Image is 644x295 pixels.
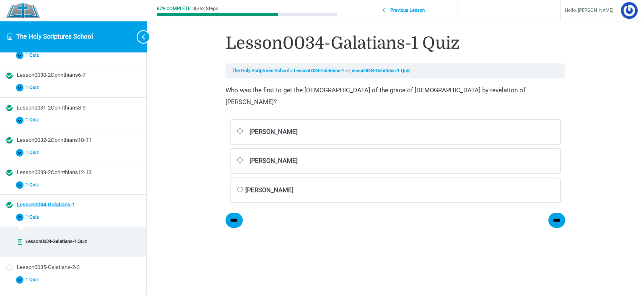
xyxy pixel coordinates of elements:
a: Previous Lesson [356,3,455,18]
button: 1 Quiz [6,211,140,223]
div: Lesson0033-2Corinthians12-13 [17,169,140,177]
label: [PERSON_NAME] [230,148,561,174]
div: Completed [6,137,13,144]
span: 1 Quiz [23,277,44,283]
input: [PERSON_NAME] [237,128,243,134]
button: 1 Quiz [6,114,140,126]
p: Who was the first to get the [DEMOGRAPHIC_DATA] of the grace of [DEMOGRAPHIC_DATA] by revelation ... [226,85,565,108]
span: Hello, [PERSON_NAME]! [565,6,615,15]
span: 1 Quiz [23,182,44,188]
span: 1 Quiz [23,214,44,220]
a: Completed Lesson0030-2Corinthians6-7 [6,71,140,79]
div: Lesson0031-2Corinthians8-9 [17,104,140,112]
span: 1 Quiz [23,52,44,58]
h1: Lesson0034-Galatians-1 Quiz [226,31,565,55]
div: Lesson0030-2Corinthians6-7 [17,71,140,79]
a: The Holy Scriptures School [232,68,289,73]
a: Completed Lesson0034-Galatians-1 [6,201,140,209]
button: 1 Quiz [6,50,140,62]
a: The Holy Scriptures School [16,33,93,40]
a: Lesson0034-Galatians-1 Quiz [349,68,410,73]
div: Lesson0032-2Corinthians10-11 [17,136,140,144]
div: Lesson0034-Galatians-1 Quiz [26,238,135,245]
span: Previous Lesson [386,8,430,13]
div: Lesson0035-Galatians-2-3 [17,264,140,272]
button: 1 Quiz [6,179,140,191]
a: Completed Lesson0032-2Corinthians10-11 [6,136,140,144]
button: 1 Quiz [6,146,140,159]
a: Lesson0034-Galatians-1 [294,68,344,73]
div: Completed [6,170,13,176]
input: [PERSON_NAME] [237,157,243,163]
span: 1 Quiz [23,85,44,91]
div: Completed [6,105,13,111]
div: Completed [17,239,23,245]
nav: Breadcrumbs [226,63,565,78]
a: Completed Lesson0033-2Corinthians12-13 [6,169,140,177]
button: 1 Quiz [6,82,140,94]
div: Completed [6,202,13,208]
label: [PERSON_NAME] [230,178,561,204]
a: Not started Lesson0035-Galatians-2-3 [6,264,140,272]
div: 67% Complete [157,6,190,11]
span: 1 Quiz [23,117,44,123]
input: [PERSON_NAME] [237,187,243,192]
button: 1 Quiz [6,274,140,286]
button: Toggle sidebar navigation [130,21,147,52]
div: Lesson0034-Galatians-1 [17,201,140,209]
span: 1 Quiz [23,150,44,156]
div: Not started [6,264,13,271]
label: [PERSON_NAME] [230,119,561,145]
a: Completed Lesson0031-2Corinthians8-9 [6,104,140,112]
div: Completed [6,73,13,79]
a: Completed Lesson0034-Galatians-1 Quiz [9,236,138,248]
div: 35/52 Steps [192,6,218,11]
